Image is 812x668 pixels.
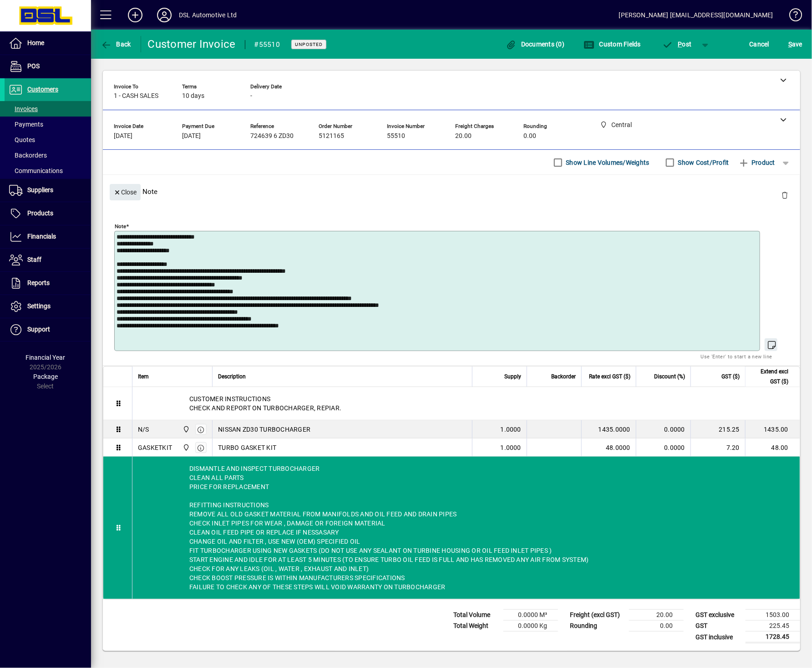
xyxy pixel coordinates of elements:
button: Custom Fields [581,36,643,52]
span: [DATE] [114,133,132,140]
span: P [678,41,682,48]
span: 1.0000 [501,443,522,452]
span: TURBO GASKET KIT [218,443,276,452]
td: GST [691,621,746,632]
a: Staff [5,249,91,271]
a: Settings [5,295,91,318]
td: GST exclusive [691,610,746,621]
a: Invoices [5,101,91,117]
span: 10 days [182,92,204,100]
td: Freight (excl GST) [565,610,629,621]
span: Product [738,155,775,170]
span: 724639 6 ZD30 [250,133,294,140]
span: 20.00 [455,133,472,140]
span: Item [138,372,149,382]
span: Settings [27,302,51,310]
a: Financials [5,225,91,248]
div: 48.0000 [587,443,630,452]
span: Custom Fields [584,41,641,48]
span: Close [113,185,137,200]
a: Home [5,32,91,55]
td: 0.00 [629,621,684,632]
span: NISSAN ZD30 TURBOCHARGER [218,425,310,434]
span: Payments [9,121,43,128]
td: 1503.00 [746,610,800,621]
button: Add [121,7,150,23]
span: 1.0000 [501,425,522,434]
mat-label: Note [115,223,126,229]
div: DSL Automotive Ltd [179,8,237,22]
span: Supply [504,372,521,382]
span: Discount (%) [654,372,685,382]
a: Payments [5,117,91,132]
button: Documents (0) [503,36,567,52]
td: 7.20 [690,439,745,457]
div: GASKETKIT [138,443,172,452]
span: Products [27,209,53,217]
div: Customer Invoice [148,37,236,51]
a: Support [5,318,91,341]
button: Close [110,184,141,200]
span: 0.00 [523,133,536,140]
span: Cancel [750,37,770,51]
div: 1435.0000 [587,425,630,434]
span: Staff [27,256,41,263]
button: Product [734,154,780,171]
div: Note [103,175,800,208]
a: Suppliers [5,179,91,202]
td: Total Weight [449,621,503,632]
td: 0.0000 [636,439,690,457]
div: #55510 [254,37,280,52]
span: GST ($) [721,372,740,382]
td: 20.00 [629,610,684,621]
div: [PERSON_NAME] [EMAIL_ADDRESS][DOMAIN_NAME] [619,8,773,22]
button: Save [786,36,805,52]
td: Total Volume [449,610,503,621]
label: Show Cost/Profit [676,158,729,167]
button: Cancel [747,36,772,52]
span: 5121165 [319,133,344,140]
span: Invoices [9,105,38,112]
a: Communications [5,163,91,178]
button: Profile [150,7,179,23]
span: POS [27,62,40,70]
app-page-header-button: Back [91,36,141,52]
span: Backorders [9,152,47,159]
div: CUSTOMER INSTRUCTIONS CHECK AND REPORT ON TURBOCHARGER, REPIAR. [132,387,800,420]
td: 48.00 [745,439,800,457]
td: 225.45 [746,621,800,632]
button: Delete [774,184,796,206]
label: Show Line Volumes/Weights [564,158,650,167]
td: 215.25 [690,420,745,439]
div: N/S [138,425,149,434]
a: Knowledge Base [782,2,801,31]
td: Rounding [565,621,629,632]
span: ave [788,37,802,51]
span: S [788,41,792,48]
app-page-header-button: Close [107,188,143,196]
span: 55510 [387,133,405,140]
td: 1728.45 [746,632,800,643]
span: Communications [9,167,63,174]
td: 1435.00 [745,420,800,439]
span: Central [180,443,191,453]
span: Unposted [295,41,323,47]
span: Quotes [9,136,35,143]
span: Reports [27,279,50,286]
span: 1 - CASH SALES [114,92,158,100]
a: POS [5,55,91,78]
td: 0.0000 M³ [503,610,558,621]
span: Extend excl GST ($) [751,367,788,387]
div: DISMANTLE AND INSPECT TURBOCHARGER CLEAN ALL PARTS PRICE FOR REPLACEMENT REFITTING INSTRUCTIONS R... [132,457,800,599]
a: Quotes [5,132,91,148]
span: Financials [27,233,56,240]
a: Reports [5,272,91,295]
a: Products [5,202,91,225]
mat-hint: Use 'Enter' to start a new line [701,351,772,362]
span: Rate excl GST ($) [589,372,630,382]
button: Back [98,36,133,52]
span: ost [662,41,692,48]
span: Home [27,39,44,46]
span: Package [33,373,58,380]
span: - [250,92,252,100]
